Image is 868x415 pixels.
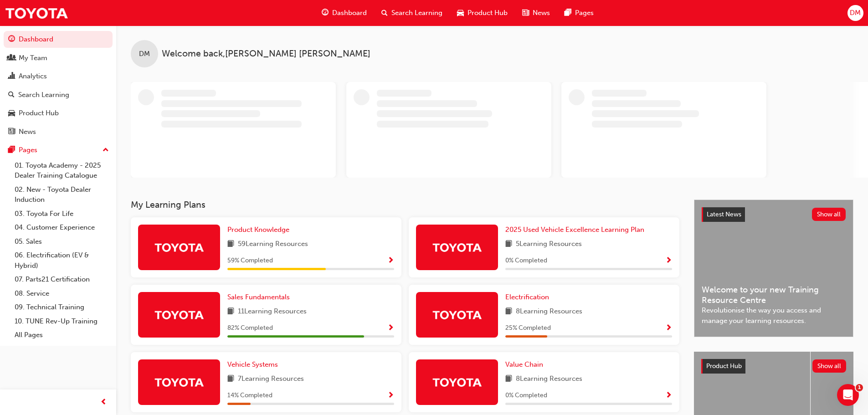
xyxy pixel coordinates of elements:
[457,7,464,19] span: car-icon
[11,220,113,235] a: 04. Customer Experience
[4,31,113,48] a: Dashboard
[4,29,113,142] button: DashboardMy TeamAnalyticsSearch LearningProduct HubNews
[515,4,557,22] a: news-iconNews
[387,392,394,400] span: Show Progress
[505,225,644,234] span: 2025 Used Vehicle Excellence Learning Plan
[227,374,234,385] span: book-icon
[505,323,551,333] span: 25 % Completed
[100,397,107,408] span: prev-icon
[505,239,512,250] span: book-icon
[322,7,329,19] span: guage-icon
[332,8,367,18] span: Dashboard
[4,142,113,159] button: Pages
[11,235,113,249] a: 05. Sales
[4,87,113,103] a: Search Learning
[812,208,846,221] button: Show all
[227,306,234,318] span: book-icon
[227,390,272,401] span: 14 % Completed
[387,390,394,401] button: Show Progress
[11,300,113,314] a: 09. Technical Training
[381,7,388,19] span: search-icon
[665,255,672,266] button: Show Progress
[11,328,113,342] a: All Pages
[505,360,543,369] span: Value Chain
[154,239,204,255] img: Trak
[665,392,672,400] span: Show Progress
[387,323,394,334] button: Show Progress
[850,8,861,18] span: DM
[706,362,742,370] span: Product Hub
[8,72,15,81] span: chart-icon
[516,306,582,318] span: 8 Learning Resources
[812,359,847,373] button: Show all
[694,200,853,337] a: Latest NewsShow allWelcome to your new Training Resource CentreRevolutionise the way you access a...
[702,207,846,222] a: Latest NewsShow all
[103,144,109,156] span: up-icon
[11,287,113,301] a: 08. Service
[665,257,672,265] span: Show Progress
[11,159,113,183] a: 01. Toyota Academy - 2025 Dealer Training Catalogue
[665,324,672,333] span: Show Progress
[19,127,36,137] div: News
[238,239,308,250] span: 59 Learning Resources
[154,307,204,323] img: Trak
[387,324,394,333] span: Show Progress
[227,292,293,302] a: Sales Fundamentals
[11,183,113,207] a: 02. New - Toyota Dealer Induction
[227,256,273,266] span: 59 % Completed
[227,359,282,370] a: Vehicle Systems
[19,53,47,63] div: My Team
[8,36,15,44] span: guage-icon
[565,7,571,19] span: pages-icon
[837,384,859,406] iframe: Intercom live chat
[505,225,648,235] a: 2025 Used Vehicle Excellence Learning Plan
[701,359,846,374] a: Product HubShow all
[227,239,234,250] span: book-icon
[19,145,37,155] div: Pages
[4,123,113,140] a: News
[522,7,529,19] span: news-icon
[505,306,512,318] span: book-icon
[19,71,47,82] div: Analytics
[5,3,68,23] a: Trak
[505,293,549,301] span: Electrification
[387,257,394,265] span: Show Progress
[4,105,113,122] a: Product Hub
[8,54,15,62] span: people-icon
[4,68,113,85] a: Analytics
[314,4,374,22] a: guage-iconDashboard
[11,272,113,287] a: 07. Parts21 Certification
[467,8,508,18] span: Product Hub
[227,293,290,301] span: Sales Fundamentals
[702,305,846,326] span: Revolutionise the way you access and manage your learning resources.
[11,314,113,328] a: 10. TUNE Rev-Up Training
[139,49,150,59] span: DM
[227,360,278,369] span: Vehicle Systems
[856,384,863,391] span: 1
[505,256,547,266] span: 0 % Completed
[505,292,553,302] a: Electrification
[387,255,394,266] button: Show Progress
[533,8,550,18] span: News
[11,207,113,221] a: 03. Toyota For Life
[391,8,442,18] span: Search Learning
[847,5,863,21] button: DM
[665,390,672,401] button: Show Progress
[227,323,273,333] span: 82 % Completed
[131,200,679,210] h3: My Learning Plans
[707,210,741,218] span: Latest News
[238,306,307,318] span: 11 Learning Resources
[505,359,547,370] a: Value Chain
[575,8,594,18] span: Pages
[516,239,582,250] span: 5 Learning Resources
[162,49,370,59] span: Welcome back , [PERSON_NAME] [PERSON_NAME]
[238,374,304,385] span: 7 Learning Resources
[432,374,482,390] img: Trak
[8,146,15,154] span: pages-icon
[432,239,482,255] img: Trak
[702,285,846,305] span: Welcome to your new Training Resource Centre
[450,4,515,22] a: car-iconProduct Hub
[516,374,582,385] span: 8 Learning Resources
[557,4,601,22] a: pages-iconPages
